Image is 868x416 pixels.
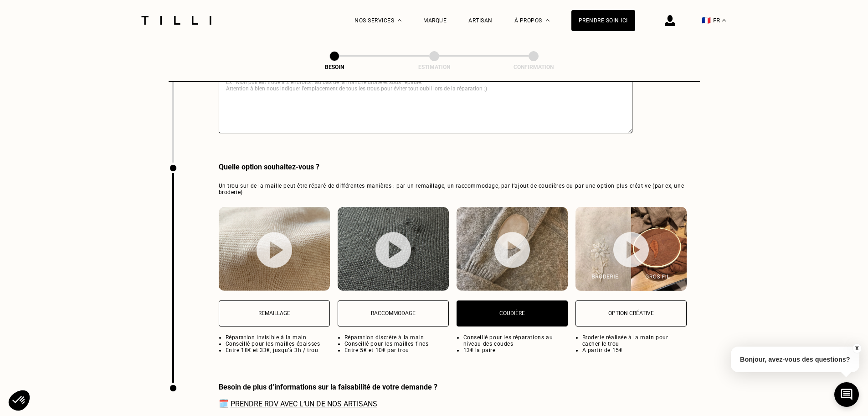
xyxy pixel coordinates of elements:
img: bouton lecture [494,232,530,268]
p: Bonjour, avez-vous des questions? [731,347,859,372]
div: Estimation [389,64,480,70]
li: Réparation invisible à la main [226,334,330,341]
img: Coudière [457,207,568,291]
li: Réparation discrète à la main [344,334,449,341]
button: Remaillage [219,300,330,326]
p: Remaillage [224,310,325,316]
a: Marque [423,17,447,24]
div: Besoin de plus d‘informations sur la faisabilité de votre demande ? [219,383,437,391]
a: Prendre RDV avec l‘un de nos artisans [231,400,377,408]
a: Prendre soin ici [571,10,635,31]
li: Broderie réalisée à la main pour cacher le trou [582,334,687,347]
li: Conseillé pour les mailles fines [344,341,449,347]
img: bouton lecture [375,232,411,268]
span: 🗓️ [219,399,437,408]
img: bouton lecture [613,232,649,268]
img: Raccommodage [338,207,449,291]
div: Confirmation [488,64,579,70]
button: Option créative [575,300,687,326]
li: Entre 5€ et 10€ par trou [344,347,449,353]
li: 13€ la paire [463,347,568,353]
a: Artisan [468,17,493,24]
img: Menu déroulant à propos [546,19,550,21]
button: Coudière [457,300,568,326]
li: A partir de 15€ [582,347,687,353]
p: Raccommodage [343,310,444,316]
span: 🇫🇷 [702,16,711,25]
img: Menu déroulant [398,19,401,21]
img: menu déroulant [722,19,726,21]
li: Conseillé pour les réparations au niveau des coudes [463,334,568,347]
li: Entre 18€ et 33€, jusqu’à 3h / trou [226,347,330,353]
p: Coudière [462,310,563,316]
img: Remaillage [219,207,330,291]
img: icône connexion [665,15,675,26]
p: Option créative [580,310,682,316]
li: Conseillé pour les mailles épaisses [226,341,330,347]
button: Raccommodage [338,300,449,326]
div: Besoin [289,64,380,70]
img: Option créative [575,207,687,291]
span: Un trou sur de la maille peut être réparé de différentes manières : par un remaillage, un raccomm... [219,183,700,195]
img: bouton lecture [257,232,292,268]
button: X [852,343,861,353]
img: Logo du service de couturière Tilli [138,16,215,25]
div: Quelle option souhaitez-vous ? [219,163,700,171]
